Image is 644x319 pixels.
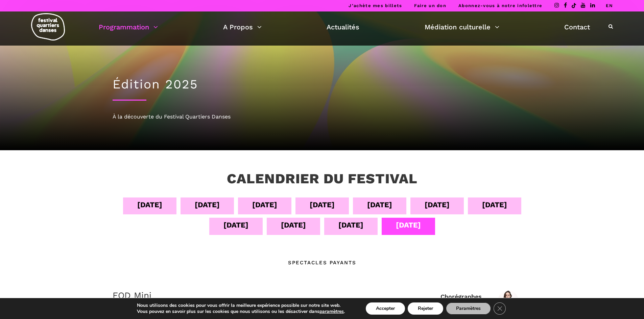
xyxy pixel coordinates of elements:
[367,199,392,211] div: [DATE]
[137,309,345,315] p: Vous pouvez en savoir plus sur les cookies que nous utilisons ou les désactiver dans .
[195,199,220,211] div: [DATE]
[425,199,450,211] div: [DATE]
[227,170,418,187] h3: Calendrier du festival
[288,259,356,267] div: Spectacles Payants
[31,13,65,41] img: logo-fqd-med
[440,293,490,309] div: Chorégraphes
[113,77,532,92] h1: Édition 2025
[446,302,491,315] button: Paramètres
[606,3,613,8] a: EN
[223,21,262,33] a: A Propos
[482,199,507,211] div: [DATE]
[310,199,335,211] div: [DATE]
[425,21,499,33] a: Médiation culturelle
[349,3,402,8] a: J’achète mes billets
[252,199,277,211] div: [DATE]
[327,21,359,33] a: Actualités
[137,199,162,211] div: [DATE]
[494,302,506,315] button: Close GDPR Cookie Banner
[458,3,542,8] a: Abonnez-vous à notre infolettre
[498,290,518,311] img: alexandra_01
[99,21,158,33] a: Programmation
[319,309,344,315] button: paramètres
[338,219,363,231] div: [DATE]
[366,302,405,315] button: Accepter
[408,302,443,315] button: Rejeter
[564,21,590,33] a: Contact
[137,302,345,309] p: Nous utilisons des cookies pour vous offrir la meilleure expérience possible sur notre site web.
[281,219,306,231] div: [DATE]
[396,219,421,231] div: [DATE]
[113,112,532,121] div: À la découverte du Festival Quartiers Danses
[223,219,248,231] div: [DATE]
[414,3,446,8] a: Faire un don
[113,290,151,300] a: FQD Mini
